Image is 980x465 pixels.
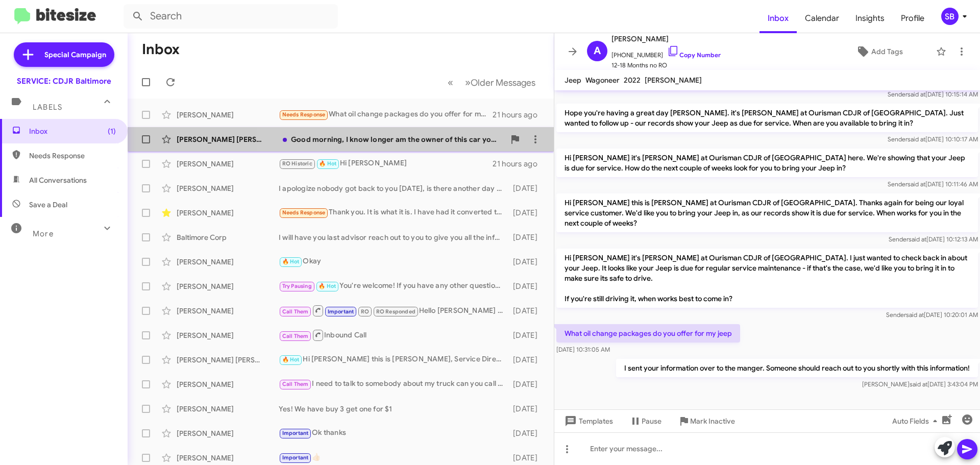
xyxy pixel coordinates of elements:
[319,160,336,167] span: 🔥 Hot
[624,76,641,85] span: 2022
[282,111,326,118] span: Needs Response
[471,77,535,88] span: Older Messages
[177,257,279,267] div: [PERSON_NAME]
[892,412,941,430] span: Auto Fields
[33,103,62,112] span: Labels
[177,134,279,144] div: [PERSON_NAME] [PERSON_NAME]
[282,333,309,339] span: Call Them
[282,356,300,363] span: 🔥 Hot
[33,229,54,238] span: More
[177,428,279,438] div: [PERSON_NAME]
[508,453,546,463] div: [DATE]
[797,4,847,33] a: Calendar
[282,381,309,387] span: Call Them
[556,324,740,342] p: What oil change packages do you offer for my jeep
[888,90,978,98] span: Sender [DATE] 10:15:14 AM
[279,378,508,390] div: I need to talk to somebody about my truck can you call me back
[556,104,978,132] p: Hope you're having a great day [PERSON_NAME]. it's [PERSON_NAME] at Ourisman CDJR of [GEOGRAPHIC_...
[177,404,279,414] div: [PERSON_NAME]
[177,232,279,242] div: Baltimore Corp
[279,158,493,169] div: Hi [PERSON_NAME]
[318,283,336,289] span: 🔥 Hot
[177,306,279,316] div: [PERSON_NAME]
[442,72,459,93] button: Previous
[554,412,621,430] button: Templates
[493,159,546,169] div: 21 hours ago
[282,430,309,436] span: Important
[279,427,508,439] div: Ok thanks
[908,180,925,188] span: said at
[376,308,415,315] span: RO Responded
[826,42,931,61] button: Add Tags
[279,280,508,292] div: You're welcome! If you have any other questions or need further assistance, feel free to ask. Hav...
[847,4,893,33] a: Insights
[29,175,87,185] span: All Conversations
[177,183,279,193] div: [PERSON_NAME]
[279,452,508,463] div: 👍🏻
[124,4,338,29] input: Search
[282,258,300,265] span: 🔥 Hot
[279,304,508,317] div: Hello [PERSON_NAME] , I will have a advisor call you asap
[442,72,542,93] nav: Page navigation example
[448,76,453,89] span: «
[862,380,978,388] span: [PERSON_NAME] [DATE] 3:43:04 PM
[14,42,114,67] a: Special Campaign
[279,404,508,414] div: Yes! We have buy 3 get one for $1
[893,4,933,33] span: Profile
[667,51,721,59] a: Copy Number
[465,76,471,89] span: »
[910,380,927,388] span: said at
[565,76,581,85] span: Jeep
[642,412,661,430] span: Pause
[279,183,508,193] div: I apologize nobody got back to you [DATE], is there another day that would work for you?
[670,412,743,430] button: Mark Inactive
[909,235,926,243] span: said at
[508,281,546,291] div: [DATE]
[690,412,735,430] span: Mark Inactive
[621,412,670,430] button: Pause
[508,306,546,316] div: [DATE]
[562,412,613,430] span: Templates
[279,207,508,218] div: Thank you. It is what it is. I have had it converted to a [PERSON_NAME] MOBILITY PLUS handicapped...
[279,354,508,365] div: Hi [PERSON_NAME] this is [PERSON_NAME], Service Director at Ourisman CDJR of [GEOGRAPHIC_DATA]. J...
[459,72,542,93] button: Next
[279,109,493,120] div: What oil change packages do you offer for my jeep
[556,249,978,308] p: Hi [PERSON_NAME] it's [PERSON_NAME] at Ourisman CDJR of [GEOGRAPHIC_DATA]. I just wanted to check...
[282,209,326,216] span: Needs Response
[29,151,116,161] span: Needs Response
[108,126,116,136] span: (1)
[177,159,279,169] div: [PERSON_NAME]
[328,308,354,315] span: Important
[884,412,949,430] button: Auto Fields
[556,193,978,232] p: Hi [PERSON_NAME] this is [PERSON_NAME] at Ourisman CDJR of [GEOGRAPHIC_DATA]. Thanks again for be...
[177,453,279,463] div: [PERSON_NAME]
[759,4,797,33] a: Inbox
[616,359,978,377] p: I sent your information over to the manger. Someone should reach out to you shortly with this inf...
[508,379,546,389] div: [DATE]
[493,110,546,120] div: 21 hours ago
[556,149,978,177] p: Hi [PERSON_NAME] it's [PERSON_NAME] at Ourisman CDJR of [GEOGRAPHIC_DATA] here. We're showing tha...
[282,283,312,289] span: Try Pausing
[611,33,721,45] span: [PERSON_NAME]
[279,329,508,341] div: Inbound Call
[508,208,546,218] div: [DATE]
[645,76,702,85] span: [PERSON_NAME]
[611,60,721,70] span: 12-18 Months no RO
[871,42,903,61] span: Add Tags
[177,330,279,340] div: [PERSON_NAME]
[177,379,279,389] div: [PERSON_NAME]
[282,308,309,315] span: Call Them
[933,8,969,25] button: SB
[177,355,279,365] div: [PERSON_NAME] [PERSON_NAME]
[142,41,180,58] h1: Inbox
[908,135,925,143] span: said at
[279,134,505,144] div: Good morning, I know longer am the owner of this car you may need to contact my husband [PERSON_N...
[594,43,601,59] span: A
[508,355,546,365] div: [DATE]
[508,404,546,414] div: [DATE]
[29,126,116,136] span: Inbox
[282,454,309,461] span: Important
[29,200,67,210] span: Save a Deal
[44,50,106,60] span: Special Campaign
